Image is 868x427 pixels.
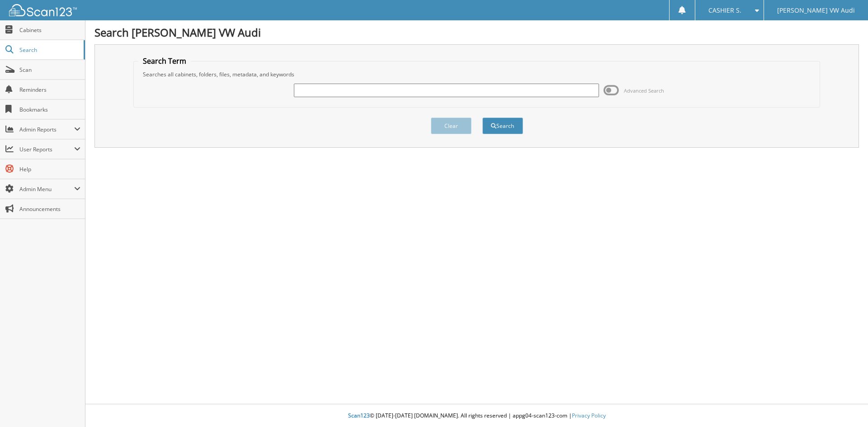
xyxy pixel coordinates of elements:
[138,56,191,66] legend: Search Term
[85,405,868,427] div: © [DATE]-[DATE] [DOMAIN_NAME]. All rights reserved | appg04-scan123-com |
[9,4,77,16] img: scan123-logo-white.svg
[708,8,741,13] span: CASHIER S.
[624,87,664,94] span: Advanced Search
[94,25,859,40] h1: Search [PERSON_NAME] VW Audi
[19,126,74,133] span: Admin Reports
[19,205,80,213] span: Announcements
[19,185,74,193] span: Admin Menu
[19,106,80,113] span: Bookmarks
[482,117,523,134] button: Search
[348,412,370,419] span: Scan123
[19,145,74,153] span: User Reports
[19,165,80,173] span: Help
[19,86,80,94] span: Reminders
[19,66,80,74] span: Scan
[431,117,472,134] button: Clear
[19,26,80,34] span: Cabinets
[777,8,855,13] span: [PERSON_NAME] VW Audi
[138,70,816,78] div: Searches all cabinets, folders, files, metadata, and keywords
[572,412,606,419] a: Privacy Policy
[19,46,79,54] span: Search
